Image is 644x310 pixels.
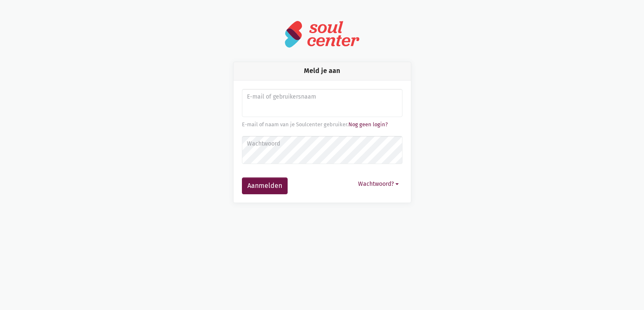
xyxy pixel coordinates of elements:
[247,139,397,148] label: Wachtwoord
[242,120,402,129] div: E-mail of naam van je Soulcenter gebruiker.
[354,177,402,190] button: Wachtwoord?
[234,62,411,80] div: Meld je aan
[247,92,397,102] label: E-mail of gebruikersnaam
[242,89,402,194] form: Aanmelden
[284,20,360,48] img: logo-soulcenter-full.svg
[242,177,288,194] button: Aanmelden
[348,121,388,128] a: Nog geen login?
